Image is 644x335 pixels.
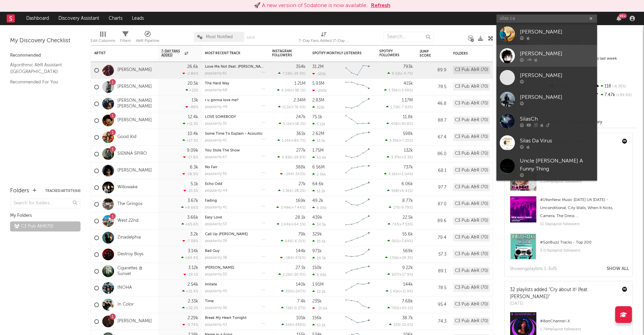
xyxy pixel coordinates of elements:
[120,28,131,48] div: Filters
[182,172,198,176] div: -28.9 %
[187,132,198,136] div: 10.4k
[205,182,265,186] div: Echo Odd
[312,72,326,76] div: -101k
[404,81,413,86] div: 415k
[391,156,400,159] span: 3.37k
[420,66,446,74] div: 89.9
[520,115,594,123] div: SilasCh
[277,155,306,159] div: ( )
[91,37,115,45] div: Edit Columns
[285,240,292,243] span: 646
[453,200,490,208] div: C3 Pub A&R (70)
[593,91,637,99] div: 7.47k
[453,183,490,191] div: C3 Pub A&R (70)
[205,115,265,119] div: LOVE SOMEBODY
[453,116,490,124] div: C3 Pub A&R (70)
[611,85,626,88] span: -6.35 %
[205,122,227,126] div: popularity: 35
[183,189,198,193] div: -15.5 %
[399,173,412,176] span: +2.04 %
[296,249,306,253] div: 144k
[312,155,326,160] div: 50.6k
[496,14,597,23] input: Search for artists
[402,72,412,76] span: -4.7 %
[205,98,238,102] a: r u gonna love me?
[10,221,80,231] a: C3 Pub A&R(70)
[205,216,222,219] a: Easy Love
[391,122,398,126] span: 408
[399,139,412,143] span: +7.25 %
[117,134,137,140] a: Good Kid
[520,71,594,79] div: [PERSON_NAME]
[282,139,290,143] span: 1.14k
[281,223,290,226] span: 1.64k
[291,139,305,143] span: +84.7 %
[276,205,306,210] div: ( )
[540,239,627,247] div: # 5 on Buzz Tracks - Top 200
[520,157,594,173] div: Uncle [PERSON_NAME] A Funny Thing
[342,146,373,162] svg: Chart title
[387,189,413,193] div: ( )
[619,13,627,18] div: 99 +
[312,199,323,203] div: 49.2k
[403,132,413,136] div: 598k
[282,106,290,109] span: 11.1k
[120,37,131,45] div: Filters
[104,12,127,25] a: Charts
[384,172,413,176] div: ( )
[205,216,265,219] div: Easy Love
[279,122,306,126] div: ( )
[402,98,413,103] div: 1.17M
[277,88,306,92] div: ( )
[54,12,104,25] a: Discovery Assistant
[127,12,149,25] a: Leads
[496,23,597,45] a: [PERSON_NAME]
[383,32,434,42] input: Search...
[45,189,80,193] button: Tracked Artists(64)
[292,72,305,76] span: -29.9 %
[540,317,627,325] div: # 8 on Channel-X
[187,199,198,203] div: 3.67k
[136,37,159,45] div: A&R Pipeline
[496,67,597,88] a: [PERSON_NAME]
[293,240,305,243] span: -6.51 %
[205,155,227,159] div: popularity: 67
[205,98,265,102] div: r u gonna love me?
[282,189,292,193] span: 3.36k
[10,187,29,195] div: Folders
[312,81,324,86] div: 5.93M
[496,132,597,154] a: Silas Da Virus
[188,249,198,253] div: 3.14k
[540,196,627,220] div: # 19 on New Music [DATE] UK [DATE] - Unconditional, City Walls, When It Kicks, Camera, The Dress ...
[280,256,306,260] div: ( )
[540,325,627,333] div: 1.74M playlist followers
[420,200,446,208] div: 87.0
[117,118,152,123] a: [PERSON_NAME]
[183,122,198,126] div: +11.3 %
[342,112,373,129] svg: Chart title
[385,256,413,260] div: ( )
[205,82,229,85] a: The Hard Way
[453,99,490,108] div: C3 Pub A&R (70)
[205,316,247,320] a: Break My Heart Tonight
[205,239,227,243] div: popularity: 39
[520,50,594,58] div: [PERSON_NAME]
[403,249,413,253] div: 569k
[291,206,305,210] span: +7.44 %
[187,215,198,220] div: 3.66k
[387,71,413,76] div: ( )
[420,50,436,58] div: Jump Score
[389,139,398,143] span: 3.35k
[117,84,152,90] a: [PERSON_NAME]
[496,110,597,132] a: SilasCh
[402,232,413,237] div: 55.6k
[312,189,325,193] div: 12.2k
[281,239,306,243] div: ( )
[205,189,227,193] div: popularity: 44
[282,156,291,159] span: 4.92k
[183,155,198,159] div: -17.8 %
[182,239,198,243] div: -7.08 %
[182,71,198,76] div: -2.86 %
[299,28,349,48] div: 7-Day Fans Added (7-Day Fans Added)
[181,205,198,210] div: +9.66 %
